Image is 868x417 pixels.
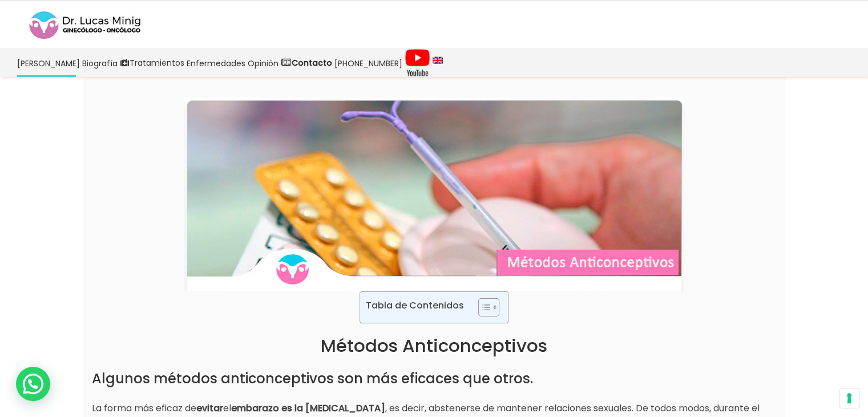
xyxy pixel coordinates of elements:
[185,49,247,77] a: Enfermedades
[119,49,185,77] a: Tratamientos
[470,298,496,317] a: Toggle Table of Content
[92,335,777,356] h1: Métodos Anticonceptivos
[231,402,385,415] strong: embarazo es la [MEDICAL_DATA]
[16,49,81,77] a: [PERSON_NAME]
[333,49,403,77] a: [PHONE_NUMBER]
[81,49,119,77] a: Biografía
[82,57,118,70] span: Biografía
[196,402,223,415] strong: evitar
[248,57,278,70] span: Opinión
[403,49,431,77] a: Videos Youtube Ginecología
[292,57,332,69] strong: Contacto
[839,388,859,408] button: Sus preferencias de consentimiento para tecnologías de seguimiento
[17,57,80,70] span: [PERSON_NAME]
[16,367,50,401] div: WhatsApp contact
[184,97,684,291] img: Métodos Anticonceptivos
[433,57,443,63] img: language english
[187,57,245,70] span: Enfermedades
[366,299,464,312] p: Tabla de Contenidos
[334,57,402,70] span: [PHONE_NUMBER]
[247,49,280,77] a: Opinión
[280,49,333,77] a: Contacto
[405,49,430,77] img: Videos Youtube Ginecología
[130,57,184,70] span: Tratamientos
[92,368,777,390] h3: Algunos métodos anticonceptivos son más eficaces que otros.
[431,49,444,77] a: language english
